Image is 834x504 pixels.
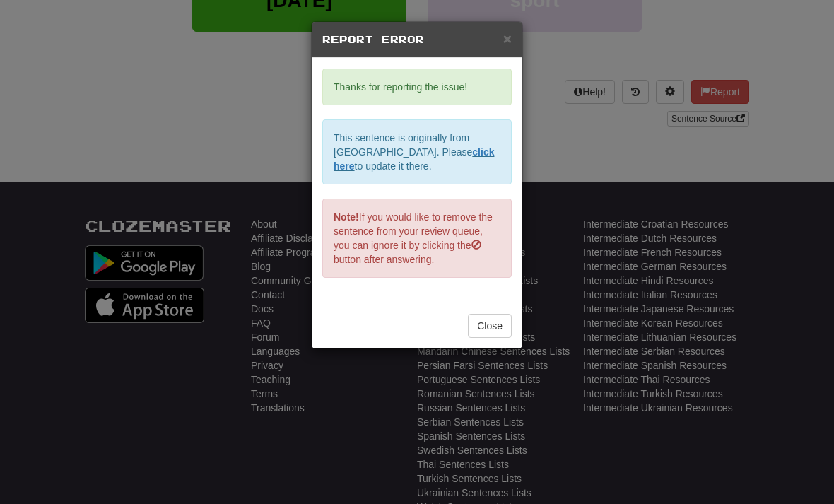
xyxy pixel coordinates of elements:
p: Thanks for reporting the issue! [322,69,512,105]
button: Close [503,31,512,46]
button: Close [468,314,512,338]
h5: Report Error [322,33,512,47]
p: If you would like to remove the sentence from your review queue, you can ignore it by clicking th... [322,199,512,278]
span: × [503,30,512,47]
p: This sentence is originally from [GEOGRAPHIC_DATA]. Please to update it there. [322,119,512,184]
strong: Note! [334,211,359,223]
